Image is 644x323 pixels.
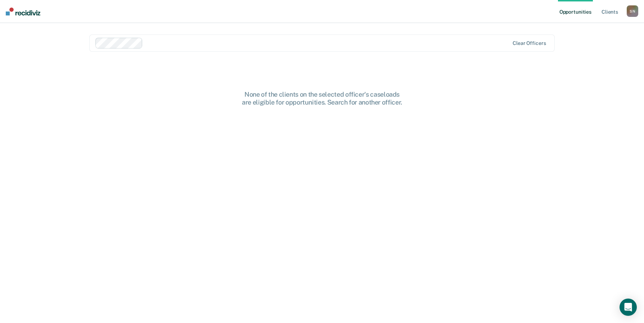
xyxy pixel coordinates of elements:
div: Open Intercom Messenger [620,299,637,316]
div: S N [627,5,638,17]
div: Clear officers [513,40,546,46]
button: SN [627,5,638,17]
img: Recidiviz [6,8,40,15]
div: None of the clients on the selected officer's caseloads are eligible for opportunities. Search fo... [207,91,437,106]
